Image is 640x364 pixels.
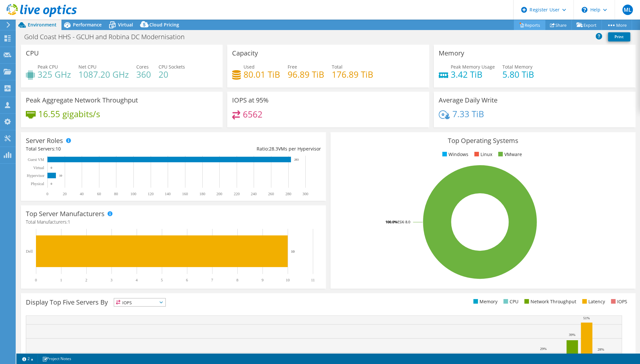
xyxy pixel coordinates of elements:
a: Reports [514,20,545,30]
a: Print [608,32,630,41]
text: 140 [165,192,171,196]
text: 10 [291,249,295,253]
h3: CPU [26,50,39,57]
tspan: 100.0% [385,219,397,224]
text: 0 [51,182,52,185]
a: 2 [18,355,38,363]
span: Cores [136,64,149,70]
text: 240 [251,192,257,196]
h4: 3.42 TiB [451,71,495,78]
h3: Memory [439,50,464,57]
text: 29% [540,347,547,351]
text: 10 [286,278,290,282]
h4: 16.55 gigabits/s [38,110,100,118]
span: Performance [73,22,102,28]
text: 160 [182,192,188,196]
span: Virtual [118,22,133,28]
span: Environment [28,22,57,28]
h4: 7.33 TiB [452,110,484,118]
text: 120 [148,192,154,196]
text: 8 [236,278,238,282]
text: 283 [294,158,299,161]
h4: 6562 [243,111,262,118]
span: IOPS [114,298,165,306]
li: Windows [441,151,468,158]
h4: 96.89 TiB [288,71,324,78]
text: 180 [199,192,205,196]
span: ML [622,5,633,15]
text: Hypervisor [27,173,44,178]
li: IOPS [609,298,627,305]
text: 40 [80,192,84,196]
span: Net CPU [78,64,96,70]
text: Physical [31,182,44,186]
text: 28% [598,347,604,351]
text: 0 [51,166,52,169]
li: Network Throughput [523,298,576,305]
tspan: ESXi 8.0 [397,219,410,224]
text: 0 [46,192,48,196]
span: Total Memory [502,64,532,70]
h4: 1087.20 GHz [78,71,129,78]
span: Cloud Pricing [149,22,179,28]
a: Project Notes [38,355,76,363]
a: More [601,20,632,30]
text: 51% [583,316,590,320]
h4: 360 [136,71,151,78]
text: 9 [261,278,263,282]
span: 10 [56,146,61,152]
div: Total Servers: [26,145,173,152]
h3: Top Operating Systems [335,137,631,144]
text: 220 [234,192,240,196]
h3: Average Daily Write [439,97,497,104]
li: Latency [581,298,605,305]
h3: IOPS at 95% [232,97,269,104]
text: 280 [285,192,291,196]
text: 39% [569,333,575,337]
a: Export [571,20,602,30]
h4: 20 [159,71,185,78]
h1: Gold Coast HHS - GCUH and Robina DC Modernisation [21,33,195,40]
span: Used [244,64,255,70]
text: 300 [302,192,308,196]
li: CPU [502,298,518,305]
h3: Peak Aggregate Network Throughput [26,97,138,104]
span: CPU Sockets [159,64,185,70]
text: 80 [114,192,118,196]
h3: Server Roles [26,137,63,144]
text: 6 [186,278,188,282]
span: 28.3 [269,146,278,152]
li: VMware [497,151,522,158]
text: 100 [130,192,136,196]
div: Ratio: VMs per Hypervisor [173,145,321,152]
a: Share [545,20,572,30]
h4: 80.01 TiB [244,71,280,78]
h4: Total Manufacturers: [26,218,321,226]
text: Virtual [33,166,44,170]
text: Guest VM [28,157,44,162]
text: 60 [97,192,101,196]
svg: \n [581,7,587,13]
h3: Top Server Manufacturers [26,210,105,217]
h4: 325 GHz [38,71,71,78]
text: Dell [26,249,33,254]
text: 2 [85,278,87,282]
h3: Capacity [232,50,258,57]
text: 5 [161,278,163,282]
text: 1 [60,278,62,282]
text: 3 [110,278,112,282]
text: 260 [268,192,274,196]
text: 11 [311,278,315,282]
text: 0 [35,278,37,282]
text: 7 [211,278,213,282]
span: Peak CPU [38,64,58,70]
span: Total [332,64,343,70]
li: Linux [473,151,492,158]
h4: 176.89 TiB [332,71,373,78]
text: 4 [136,278,138,282]
text: 20 [63,192,67,196]
span: Peak Memory Usage [451,64,495,70]
text: 10 [59,174,62,177]
li: Memory [472,298,497,305]
text: 200 [216,192,222,196]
